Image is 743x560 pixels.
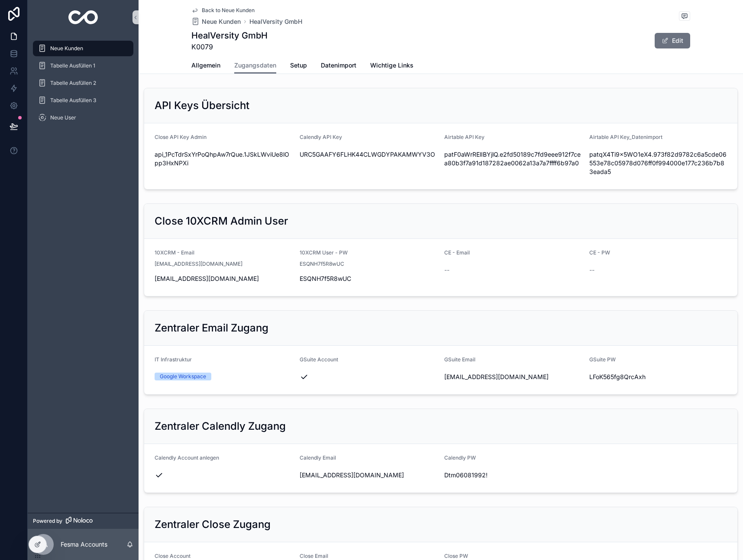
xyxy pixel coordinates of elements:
a: Tabelle Ausfüllen 2 [33,75,133,91]
span: CE - Email [444,249,470,256]
span: GSuite PW [589,356,616,363]
span: K0079 [191,42,268,52]
span: Calendly PW [444,454,476,461]
a: Datenimport [321,58,356,75]
span: Tabelle Ausfüllen 1 [50,62,95,69]
p: Fesma Accounts [61,540,107,549]
span: api_1PcTdrSxYrPoQhpAw7rQue.1JSkLWviUe8lOpp3HxNPXi [155,150,293,167]
span: Close Email [300,553,328,559]
span: Close PW [444,553,468,559]
a: Tabelle Ausfüllen 1 [33,58,133,74]
span: Airtable API Key_Datenimport [589,134,662,140]
a: Allgemein [191,58,220,75]
a: Neue User [33,110,133,126]
span: Datenimport [321,61,356,70]
span: CE - PW [589,249,610,256]
div: scrollable content [28,35,139,137]
span: GSuite Email [444,356,475,363]
span: patF0aWrRElIBYjlQ.e2fd50189c7fd9eee912f7cea80b3f7a91d187282ae0062a13a7a7ffff6b97a0 [444,150,582,167]
h2: Zentraler Calendly Zugang [155,419,286,433]
span: Neue Kunden [50,45,83,52]
span: GSuite Account [300,356,338,363]
span: Calendly Email [300,454,336,461]
h2: API Keys Übersicht [155,99,249,113]
span: Airtable API Key [444,134,485,140]
span: Setup [290,61,307,70]
img: App logo [68,10,98,24]
span: Neue Kunden [202,17,241,26]
span: Powered by [33,518,62,525]
span: Calendly API Key [300,134,342,140]
a: HealVersity GmbH [249,17,302,26]
h2: Close 10XCRM Admin User [155,214,288,228]
h2: Zentraler Close Zugang [155,518,271,531]
span: Back to Neue Kunden [202,7,255,14]
span: Tabelle Ausfüllen 2 [50,80,96,87]
div: Google Workspace [160,373,206,380]
span: Calendly Account anlegen [155,454,219,461]
a: Neue Kunden [191,17,241,26]
span: 10XCRM User - PW [300,249,348,256]
span: ESQNH7f5R8wUC [300,274,438,283]
a: Back to Neue Kunden [191,7,255,14]
span: [EMAIL_ADDRESS][DOMAIN_NAME] [300,471,438,480]
span: 10XCRM - Email [155,249,194,256]
a: Tabelle Ausfüllen 3 [33,93,133,108]
span: Dtm06081992! [444,471,582,480]
span: [EMAIL_ADDRESS][DOMAIN_NAME] [155,261,242,267]
span: Tabelle Ausfüllen 3 [50,97,96,104]
a: Neue Kunden [33,41,133,56]
span: [EMAIL_ADDRESS][DOMAIN_NAME] [444,373,582,381]
h1: HealVersity GmbH [191,29,268,42]
span: -- [589,266,594,274]
a: Zugangsdaten [234,58,276,74]
span: ESQNH7f5R8wUC [300,261,344,267]
span: Neue User [50,114,76,121]
span: Zugangsdaten [234,61,276,70]
span: [EMAIL_ADDRESS][DOMAIN_NAME] [155,274,293,283]
span: patqX4Ti9x5WO1eX4.973f82d9782c6a5cde06553e78c05978d076ff0f994000e177c236b7b83eada5 [589,150,727,176]
span: Allgemein [191,61,220,70]
span: Wichtige Links [370,61,413,70]
span: IT Infrastruktur [155,356,192,363]
a: Powered by [28,513,139,529]
a: Setup [290,58,307,75]
span: URC5GAAFY6FLHK44CLWGDYPAKAMWYV3O [300,150,438,159]
a: Wichtige Links [370,58,413,75]
span: -- [444,266,449,274]
span: Close Account [155,553,191,559]
span: Close API Key Admin [155,134,207,140]
button: Edit [655,33,690,48]
span: LFoK565fg8QrcAxh [589,373,727,381]
h2: Zentraler Email Zugang [155,321,268,335]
